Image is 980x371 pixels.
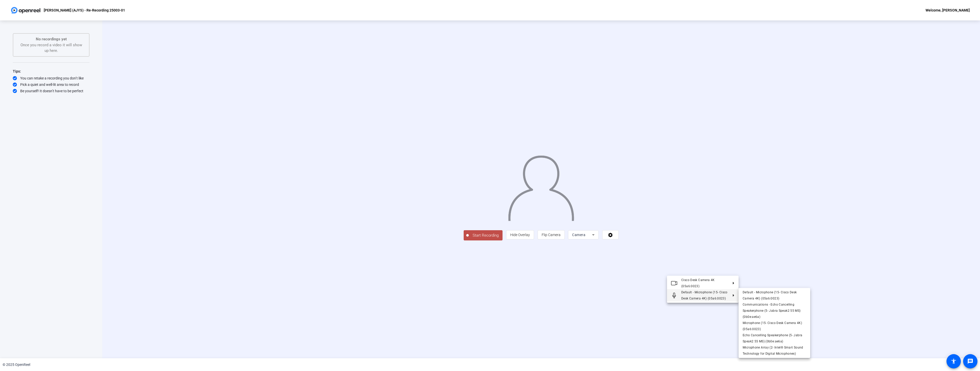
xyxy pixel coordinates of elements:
span: Echo Cancelling Speakerphone (5- Jabra Speak2 55 MS) (0b0e:ae6a) [743,333,802,343]
span: Communications - Echo Cancelling Speakerphone (5- Jabra Speak2 55 MS) (0b0e:ae6a) [743,303,801,319]
span: Cisco Desk Camera 4K (05a6:0023) [681,278,715,288]
span: Default - Microphone (15- Cisco Desk Camera 4K) (05a6:0023) [681,291,728,300]
mat-icon: Microphone [671,292,677,298]
span: Microphone (15- Cisco Desk Camera 4K) (05a6:0023) [743,321,802,331]
mat-icon: Video camera [671,280,677,286]
span: Default - Microphone (15- Cisco Desk Camera 4K) (05a6:0023) [743,291,797,300]
span: Microphone Array (2- Intel® Smart Sound Technology for Digital Microphones) [743,346,803,355]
